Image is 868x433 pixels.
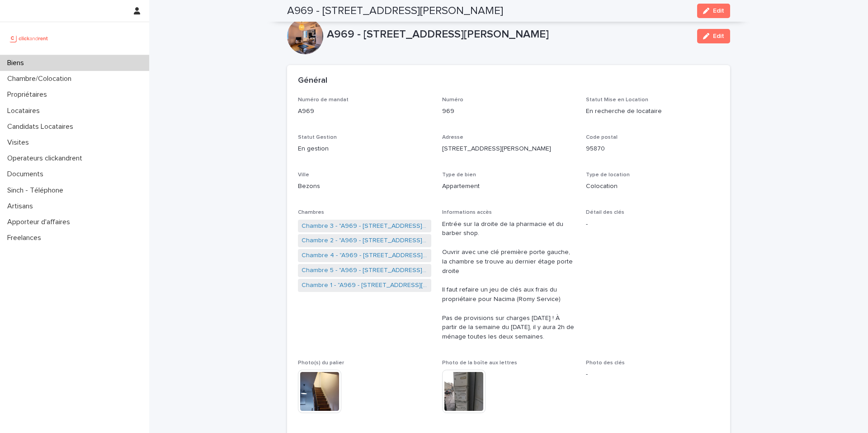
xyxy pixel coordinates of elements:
[697,29,730,43] button: Edit
[586,172,630,178] span: Type de location
[442,220,576,342] p: Entrée sur la droite de la pharmacie et du barber shop. Ouvrir avec une clé première porte gauche...
[298,172,309,178] span: Ville
[442,144,576,154] p: [STREET_ADDRESS][PERSON_NAME]
[327,28,690,41] p: A969 - [STREET_ADDRESS][PERSON_NAME]
[4,218,77,226] p: Apporteur d'affaires
[298,182,431,191] p: Bezons
[302,221,428,231] a: Chambre 3 - "A969 - [STREET_ADDRESS][PERSON_NAME]"
[7,29,51,47] img: UCB0brd3T0yccxBKYDjQ
[442,172,476,178] span: Type de bien
[298,76,327,86] h2: Général
[713,8,724,14] span: Edit
[442,107,576,116] p: 969
[298,144,431,154] p: En gestion
[4,75,79,83] p: Chambre/Colocation
[4,186,71,195] p: Sinch - Téléphone
[586,135,618,140] span: Code postal
[302,251,428,260] a: Chambre 4 - "A969 - [STREET_ADDRESS][PERSON_NAME]"
[298,360,344,366] span: Photo(s) du palier
[4,138,36,147] p: Visites
[4,234,48,242] p: Freelances
[442,360,517,366] span: Photo de la boîte aux lettres
[442,135,463,140] span: Adresse
[298,210,324,215] span: Chambres
[586,107,719,116] p: En recherche de locataire
[298,97,349,103] span: Numéro de mandat
[4,170,51,179] p: Documents
[442,182,576,191] p: Appartement
[442,210,492,215] span: Informations accès
[586,360,625,366] span: Photo des clés
[586,220,719,229] p: -
[302,236,428,245] a: Chambre 2 - "A969 - [STREET_ADDRESS][PERSON_NAME]"
[586,182,719,191] p: Colocation
[4,107,47,115] p: Locataires
[298,107,431,116] p: A969
[298,135,337,140] span: Statut Gestion
[442,97,463,103] span: Numéro
[302,281,428,290] a: Chambre 1 - "A969 - [STREET_ADDRESS][PERSON_NAME]"
[287,5,503,18] h2: A969 - [STREET_ADDRESS][PERSON_NAME]
[4,122,80,131] p: Candidats Locataires
[697,4,730,18] button: Edit
[713,33,724,39] span: Edit
[586,144,719,154] p: 95870
[4,154,90,163] p: Operateurs clickandrent
[302,266,428,275] a: Chambre 5 - "A969 - [STREET_ADDRESS][PERSON_NAME]"
[4,202,40,211] p: Artisans
[586,370,719,379] p: -
[586,97,648,103] span: Statut Mise en Location
[4,90,54,99] p: Propriétaires
[4,59,31,67] p: Biens
[586,210,624,215] span: Détail des clés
